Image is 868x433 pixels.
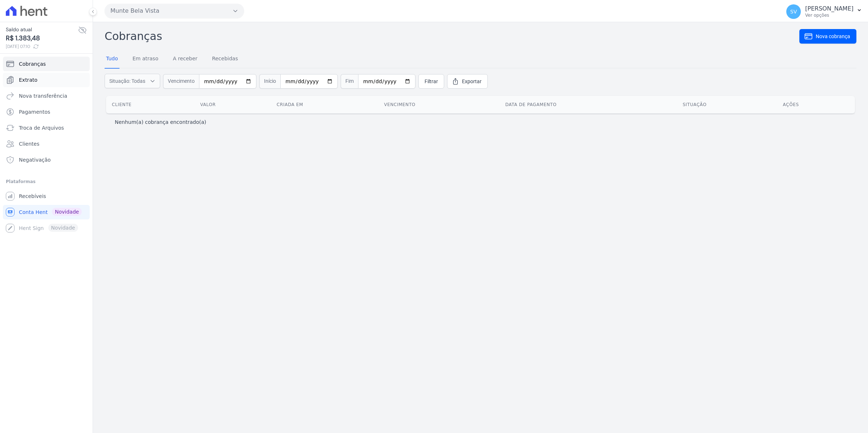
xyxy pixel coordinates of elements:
p: Ver opções [805,12,853,18]
span: Exportar [462,78,482,85]
span: Clientes [19,140,39,147]
a: Conta Hent Novidade [3,205,90,219]
span: Início [259,74,280,89]
span: Filtrar [425,78,438,85]
th: Situação [677,96,777,113]
a: Tudo [105,50,119,69]
span: Recebíveis [19,193,46,200]
a: Recebidas [211,50,240,69]
span: R$ 1.383,48 [6,33,78,43]
a: Extrato [3,73,90,87]
span: Nova transferência [19,92,67,100]
span: SV [790,9,797,14]
span: Cobranças [19,60,46,68]
span: Novidade [52,208,82,216]
a: Cobranças [3,57,90,71]
span: Nova cobrança [816,33,850,40]
span: Extrato [19,76,37,84]
button: Munte Bela Vista [105,4,244,18]
span: Troca de Arquivos [19,124,64,131]
button: SV [PERSON_NAME] Ver opções [780,1,868,22]
th: Cliente [106,96,194,113]
span: Negativação [19,156,51,163]
h2: Cobranças [105,28,799,44]
span: Pagamentos [19,108,50,116]
a: A receber [171,50,199,69]
button: Situação: Todas [105,74,160,88]
span: [DATE] 07:10 [6,43,78,50]
th: Ações [777,96,855,113]
th: Data de pagamento [499,96,677,113]
span: Situação: Todas [109,77,145,85]
a: Negativação [3,153,90,167]
a: Exportar [447,74,488,89]
th: Criada em [271,96,378,113]
span: Saldo atual [6,26,78,33]
nav: Sidebar [6,57,87,235]
a: Pagamentos [3,105,90,119]
span: Fim [341,74,358,89]
a: Recebíveis [3,189,90,203]
a: Troca de Arquivos [3,121,90,135]
span: Vencimento [163,74,199,89]
div: Plataformas [6,177,87,186]
th: Valor [194,96,271,113]
a: Clientes [3,137,90,151]
p: Nenhum(a) cobrança encontrado(a) [115,118,206,126]
a: Nova transferência [3,89,90,103]
a: Nova cobrança [799,29,856,44]
span: Conta Hent [19,209,48,216]
th: Vencimento [378,96,499,113]
a: Filtrar [418,74,444,89]
p: [PERSON_NAME] [805,5,853,12]
a: Em atraso [131,50,160,69]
